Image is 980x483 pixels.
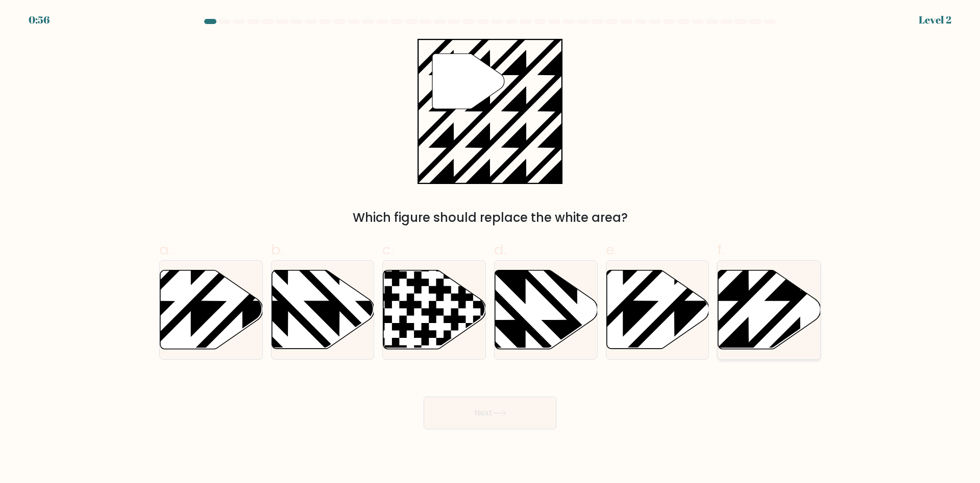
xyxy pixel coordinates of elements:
span: d. [494,240,506,260]
div: 0:56 [29,12,50,28]
div: Which figure should replace the white area? [165,209,815,227]
g: " [432,54,504,109]
button: Next [424,397,556,429]
span: f. [717,240,724,260]
div: Level 2 [919,12,951,28]
span: a. [159,240,171,260]
span: c. [382,240,394,260]
span: b. [271,240,283,260]
span: e. [606,240,617,260]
